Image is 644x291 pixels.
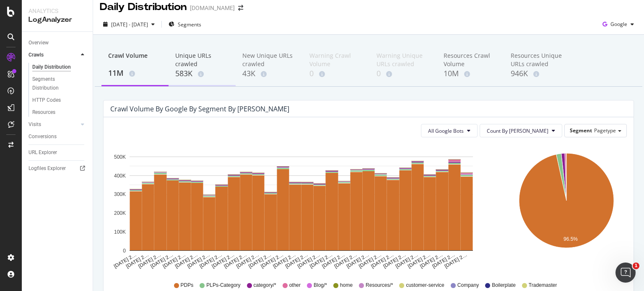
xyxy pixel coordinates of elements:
[238,5,243,11] div: arrow-right-arrow-left
[110,144,492,270] svg: A chart.
[29,7,86,15] div: Analytics
[32,108,55,117] div: Resources
[114,173,126,179] text: 400K
[32,108,87,117] a: Resources
[29,120,41,129] div: Visits
[314,282,327,289] span: Blog/*
[29,51,44,59] div: Crawls
[114,229,126,235] text: 100K
[511,68,564,79] div: 946K
[457,282,479,289] span: Company
[175,52,229,68] div: Unique URLs crawled
[32,63,87,72] a: Daily Distribution
[309,52,363,68] div: Warning Crawl Volume
[594,127,616,134] span: Pagetype
[366,282,393,289] span: Resources/*
[29,164,66,173] div: Logfiles Explorer
[114,192,126,198] text: 300K
[32,63,71,72] div: Daily Distribution
[428,127,464,134] span: All Google Bots
[406,282,444,289] span: customer-service
[29,132,57,141] div: Conversions
[123,248,126,254] text: 0
[32,96,87,105] a: HTTP Codes
[29,132,87,141] a: Conversions
[444,52,497,68] div: Resources Crawl Volume
[181,282,194,289] span: PDPs
[29,120,78,129] a: Visits
[29,148,57,157] div: URL Explorer
[599,18,637,31] button: Google
[114,210,126,216] text: 200K
[242,68,296,79] div: 43K
[242,52,296,68] div: New Unique URLs crawled
[563,236,577,242] text: 96.5%
[570,127,592,134] span: Segment
[29,39,49,47] div: Overview
[111,21,148,28] span: [DATE] - [DATE]
[32,75,79,93] div: Segments Distribution
[29,39,87,47] a: Overview
[610,21,627,28] span: Google
[178,21,201,28] span: Segments
[377,52,430,68] div: Warning Unique URLs crawled
[175,68,229,79] div: 583K
[633,263,639,269] span: 1
[29,15,86,25] div: LogAnalyzer
[487,127,548,134] span: Count By Day
[340,282,353,289] span: home
[377,68,430,79] div: 0
[29,148,87,157] a: URL Explorer
[108,68,162,79] div: 11M
[309,68,363,79] div: 0
[206,282,240,289] span: PLPs-Category
[29,51,78,59] a: Crawls
[511,52,564,68] div: Resources Unique URLs crawled
[100,18,158,31] button: [DATE] - [DATE]
[615,263,636,283] iframe: Intercom live chat
[32,96,61,105] div: HTTP Codes
[529,282,557,289] span: Trademaster
[29,164,87,173] a: Logfiles Explorer
[289,282,301,289] span: other
[114,154,126,160] text: 500K
[32,75,87,93] a: Segments Distribution
[480,124,562,137] button: Count By [PERSON_NAME]
[108,52,162,67] div: Crawl Volume
[444,68,497,79] div: 10M
[190,4,235,12] div: [DOMAIN_NAME]
[165,18,205,31] button: Segments
[110,105,289,113] div: Crawl Volume by google by Segment by [PERSON_NAME]
[421,124,478,137] button: All Google Bots
[492,282,516,289] span: Boilerplate
[507,144,626,270] svg: A chart.
[254,282,276,289] span: category/*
